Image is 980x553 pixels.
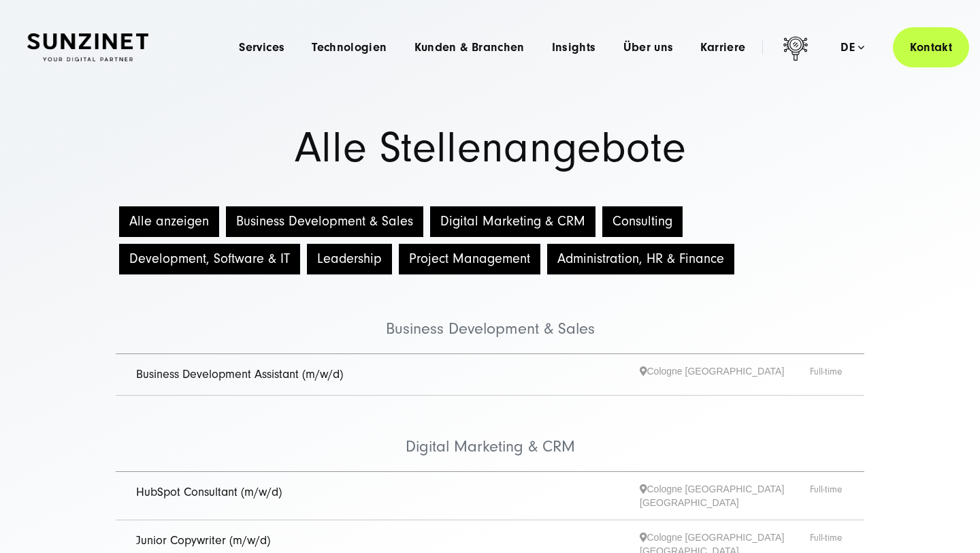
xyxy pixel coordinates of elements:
a: Kontakt [893,27,969,67]
button: Development, Software & IT [119,244,300,274]
span: Full-time [810,364,844,385]
button: Alle anzeigen [119,206,219,237]
a: Über uns [623,41,674,54]
li: Digital Marketing & CRM [116,396,864,472]
a: Services [239,41,284,54]
img: SUNZINET Full Service Digital Agentur [27,33,148,62]
a: Insights [552,41,596,54]
button: Leadership [307,244,392,274]
div: de [840,41,864,54]
span: Full-time [810,482,844,509]
button: Digital Marketing & CRM [430,206,595,237]
a: Business Development Assistant (m/w/d) [136,367,343,381]
button: Project Management [399,244,540,274]
h1: Alle Stellenangebote [27,127,953,169]
a: Technologien [312,41,387,54]
button: Administration, HR & Finance [547,244,734,274]
a: Kunden & Branchen [414,41,525,54]
li: Business Development & Sales [116,278,864,354]
a: Karriere [700,41,745,54]
a: HubSpot Consultant (m/w/d) [136,485,282,499]
span: Cologne [GEOGRAPHIC_DATA] [GEOGRAPHIC_DATA] [640,482,810,509]
span: Cologne [GEOGRAPHIC_DATA] [640,364,810,385]
button: Consulting [602,206,683,237]
button: Business Development & Sales [226,206,423,237]
a: Junior Copywriter (m/w/d) [136,533,270,548]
